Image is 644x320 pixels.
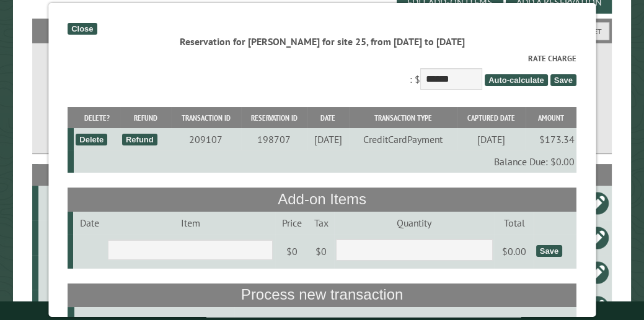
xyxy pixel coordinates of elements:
[106,212,275,234] td: Item
[171,107,241,129] th: Transaction ID
[74,107,120,129] th: Delete?
[457,107,525,129] th: Captured Date
[307,128,349,150] td: [DATE]
[68,188,576,211] th: Add-on Items
[73,212,105,234] td: Date
[275,212,309,234] td: Price
[171,128,241,150] td: 209107
[457,128,525,150] td: [DATE]
[349,128,457,150] td: CreditCardPayment
[536,245,562,257] div: Save
[38,164,82,186] th: Site
[32,19,612,42] h2: Filters
[68,53,576,93] div: : $
[495,234,534,269] td: $0.00
[308,234,333,269] td: $0
[550,74,576,86] span: Save
[68,283,576,307] th: Process new transaction
[43,266,81,279] div: 25
[43,197,81,209] div: 1
[308,212,333,234] td: Tax
[525,128,576,150] td: $173.34
[275,234,309,269] td: $0
[495,212,534,234] td: Total
[240,128,307,150] td: 198707
[122,134,157,145] div: Refund
[43,231,81,244] div: 100
[525,107,576,129] th: Amount
[76,134,107,145] div: Delete
[120,107,171,129] th: Refund
[334,212,495,234] td: Quantity
[240,107,307,129] th: Reservation ID
[74,150,576,173] td: Balance Due: $0.00
[307,107,349,129] th: Date
[485,74,548,86] span: Auto-calculate
[68,35,576,48] div: Reservation for [PERSON_NAME] for site 25, from [DATE] to [DATE]
[349,107,457,129] th: Transaction Type
[68,23,97,35] div: Close
[68,53,576,64] label: Rate Charge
